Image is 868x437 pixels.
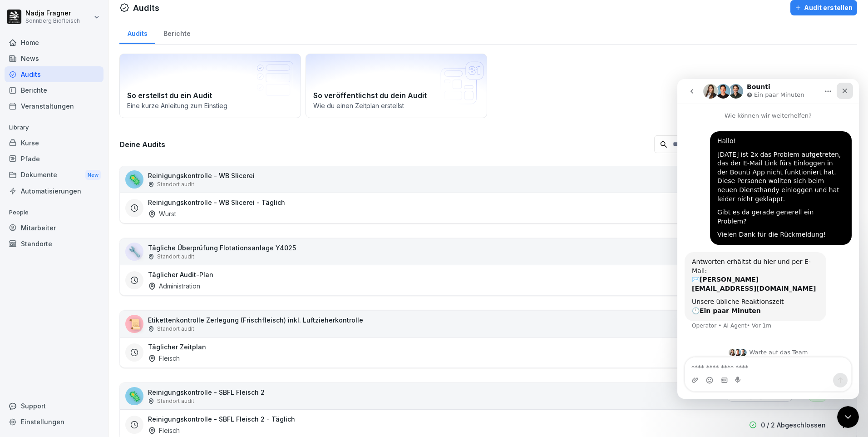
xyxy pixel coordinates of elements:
[148,353,180,363] div: Fleisch
[5,205,104,220] p: People
[125,387,143,405] div: 🦠
[5,167,104,184] div: Dokumente
[5,236,104,252] a: Standorte
[5,414,104,430] a: Einstellungen
[5,167,104,184] a: DokumenteNew
[5,35,104,50] a: Home
[85,170,101,180] div: New
[5,50,104,66] a: News
[5,98,104,114] a: Veranstaltungen
[148,198,285,207] h3: Reinigungskontrolle - WB Slicerei - Täglich
[125,315,143,333] div: 📜
[5,135,104,151] a: Kurse
[25,18,80,24] p: Sonnberg Biofleisch
[148,315,363,325] p: Etikettenkontrolle Zerlegung (Frischfleisch) inkl. Luftzieherkontrolle
[148,387,265,397] p: Reinigungskontrolle - SBFL Fleisch 2
[5,66,104,82] a: Audits
[148,209,176,218] div: Wurst
[157,325,194,333] p: Standort audit
[5,220,104,236] a: Mitarbeiter
[157,180,194,189] p: Standort audit
[119,54,301,118] a: So erstellst du ein AuditEine kurze Anleitung zum Einstieg
[148,342,206,352] h3: Täglicher Zeitplan
[125,243,143,261] div: 🔧
[148,270,213,279] h3: Täglicher Audit-Plan
[25,10,80,17] p: Nadja Fragner
[313,90,479,101] h2: So veröffentlichst du dein Audit
[157,253,194,261] p: Standort audit
[5,120,104,135] p: Library
[148,281,200,291] div: Administration
[127,101,293,110] p: Eine kurze Anleitung zum Einstieg
[148,171,255,180] p: Reinigungskontrolle - WB Slicerei
[313,101,479,110] p: Wie du einen Zeitplan erstellst
[5,183,104,199] a: Automatisierungen
[5,398,104,414] div: Support
[127,90,293,101] h2: So erstellst du ein Audit
[148,426,180,435] div: Fleisch
[5,82,104,98] a: Berichte
[795,3,853,13] div: Audit erstellen
[119,21,155,44] a: Audits
[133,2,159,14] h1: Audits
[306,54,487,118] a: So veröffentlichst du dein AuditWie du einen Zeitplan erstellst
[761,420,826,430] p: 0 / 2 Abgeschlossen
[119,139,650,149] h3: Deine Audits
[148,243,296,253] p: Tägliche Überprüfung Flotationsanlage Y4025
[5,151,104,167] a: Pfade
[157,397,194,405] p: Standort audit
[148,414,295,424] h3: Reinigungskontrolle - SBFL Fleisch 2 - Täglich
[837,406,859,428] iframe: Intercom live chat
[677,79,859,399] iframe: Intercom live chat
[125,170,143,189] div: 🦠
[155,21,198,44] a: Berichte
